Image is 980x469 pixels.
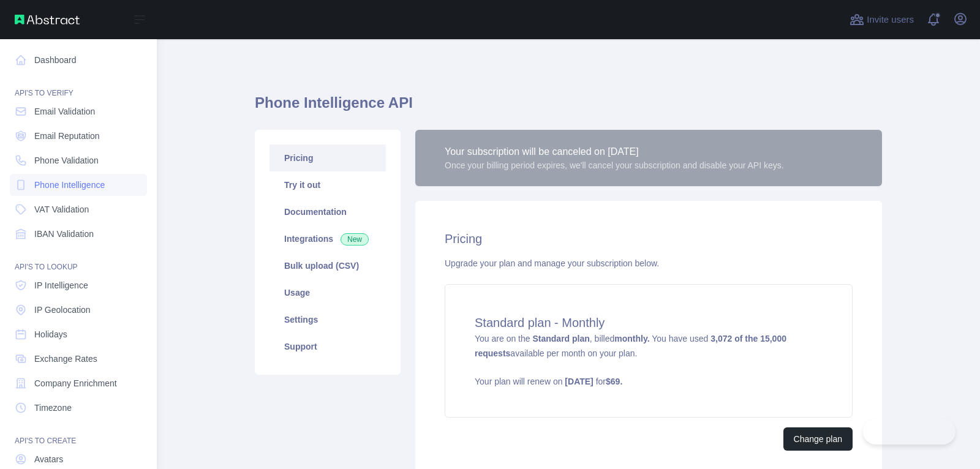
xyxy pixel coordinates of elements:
div: API'S TO CREATE [10,421,147,446]
a: Settings [269,306,386,333]
span: Invite users [867,13,914,27]
a: Phone Intelligence [10,174,147,196]
div: Upgrade your plan and manage your subscription below. [445,257,853,269]
button: Change plan [783,427,853,451]
strong: $ 69 . [606,377,622,386]
strong: 3,072 of the 15,000 requests [475,334,786,358]
div: Once your billing period expires, we'll cancel your subscription and disable your API keys. [445,159,784,171]
a: IP Intelligence [10,274,147,296]
p: Your plan will renew on for [475,375,823,388]
span: IP Geolocation [34,304,91,316]
span: Company Enrichment [34,377,117,389]
a: Email Validation [10,100,147,122]
strong: Standard plan [532,334,589,343]
a: Dashboard [10,49,147,71]
a: IBAN Validation [10,223,147,245]
a: Integrations New [269,225,386,252]
a: IP Geolocation [10,299,147,321]
a: Try it out [269,171,386,198]
button: Invite users [847,10,916,29]
span: Exchange Rates [34,353,97,365]
div: API'S TO LOOKUP [10,247,147,272]
img: Abstract API [15,15,80,24]
a: Pricing [269,144,386,171]
div: API'S TO VERIFY [10,73,147,98]
h2: Pricing [445,230,853,247]
a: Company Enrichment [10,372,147,394]
h4: Standard plan - Monthly [475,314,823,331]
span: Email Reputation [34,130,100,142]
span: Holidays [34,328,67,340]
a: Usage [269,279,386,306]
h1: Phone Intelligence API [255,93,882,122]
a: Timezone [10,397,147,419]
a: Exchange Rates [10,348,147,370]
span: VAT Validation [34,203,89,216]
div: Your subscription will be canceled on [DATE] [445,144,784,159]
span: You are on the , billed You have used available per month on your plan. [475,334,823,388]
a: Holidays [10,323,147,345]
a: VAT Validation [10,198,147,220]
span: New [341,233,369,246]
a: Support [269,333,386,360]
a: Documentation [269,198,386,225]
span: Avatars [34,453,63,465]
span: Timezone [34,402,72,414]
span: Email Validation [34,105,95,118]
span: IP Intelligence [34,279,88,291]
iframe: Toggle Customer Support [863,419,956,445]
a: Email Reputation [10,125,147,147]
strong: [DATE] [565,377,593,386]
span: Phone Validation [34,154,99,167]
span: Phone Intelligence [34,179,105,191]
a: Bulk upload (CSV) [269,252,386,279]
span: IBAN Validation [34,228,94,240]
strong: monthly. [614,334,649,343]
a: Phone Validation [10,149,147,171]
